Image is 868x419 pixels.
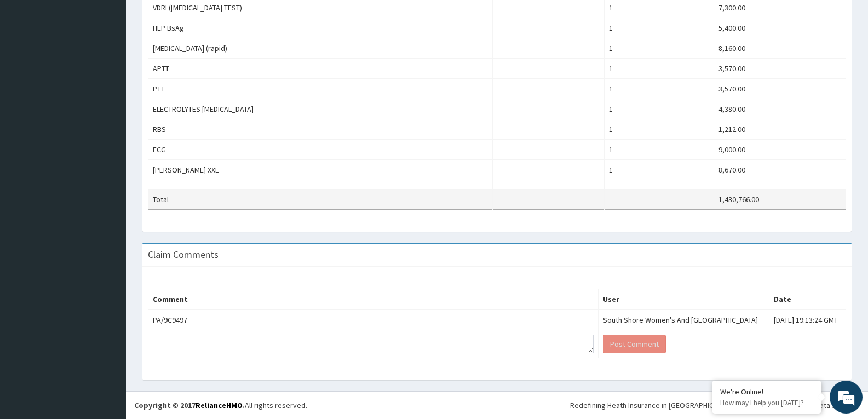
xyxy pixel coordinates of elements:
div: We're Online! [720,387,813,397]
td: 3,570.00 [714,59,846,79]
td: South Shore Women's And [GEOGRAPHIC_DATA] [598,309,769,330]
td: ECG [148,140,493,160]
td: 1 [604,18,714,38]
td: [MEDICAL_DATA] (rapid) [148,38,493,59]
h3: Claim Comments [148,250,219,260]
th: Date [769,289,846,310]
td: ELECTROLYTES [MEDICAL_DATA] [148,99,493,119]
td: 1 [604,79,714,99]
td: PTT [148,79,493,99]
div: Redefining Heath Insurance in [GEOGRAPHIC_DATA] using Telemedicine and Data Science! [570,400,860,411]
td: 1 [604,140,714,160]
td: 1 [604,160,714,180]
td: [PERSON_NAME] XXL [148,160,493,180]
td: 1 [604,38,714,59]
td: 8,670.00 [714,160,846,180]
td: RBS [148,119,493,140]
td: 9,000.00 [714,140,846,160]
td: PA/9C9497 [148,309,599,330]
a: RelianceHMO [196,400,243,410]
td: 1 [604,119,714,140]
td: APTT [148,59,493,79]
td: 5,400.00 [714,18,846,38]
td: 1,430,766.00 [714,190,846,210]
td: ------ [604,190,714,210]
td: 4,380.00 [714,99,846,119]
p: How may I help you today? [720,398,813,407]
button: Post Comment [603,335,666,353]
td: 3,570.00 [714,79,846,99]
td: [DATE] 19:13:24 GMT [769,309,846,330]
td: 1 [604,59,714,79]
td: 8,160.00 [714,38,846,59]
footer: All rights reserved. [126,391,868,419]
th: Comment [148,289,599,310]
td: Total [148,190,493,210]
th: User [598,289,769,310]
strong: Copyright © 2017 . [134,400,245,410]
td: HEP BsAg [148,18,493,38]
td: 1,212.00 [714,119,846,140]
td: 1 [604,99,714,119]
